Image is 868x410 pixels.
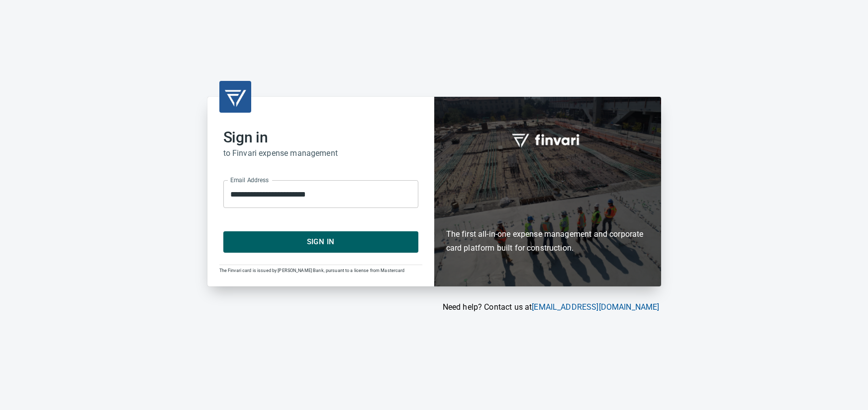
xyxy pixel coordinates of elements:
[234,235,407,248] span: Sign In
[446,170,649,255] h6: The first all-in-one expense management and corporate card platform built for construction.
[223,85,247,109] img: transparent_logo.png
[532,302,659,312] a: [EMAIL_ADDRESS][DOMAIN_NAME]
[207,301,660,313] p: Need help? Contact us at
[219,268,405,273] span: The Finvari card is issued by [PERSON_NAME] Bank, pursuant to a license from Mastercard
[223,146,418,160] h6: to Finvari expense management
[510,128,585,151] img: fullword_logo_white.png
[223,231,418,252] button: Sign In
[434,97,661,286] div: Finvari
[223,129,418,146] h2: Sign in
